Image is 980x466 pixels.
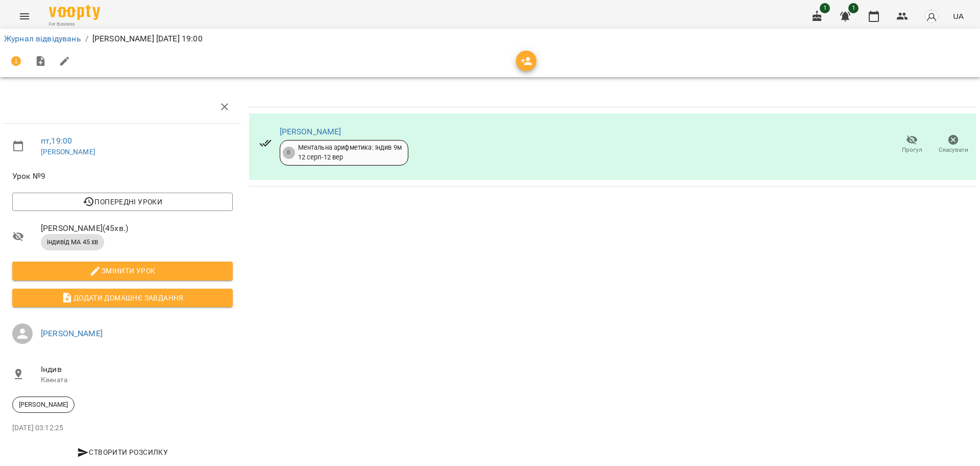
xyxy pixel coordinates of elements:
[4,34,81,43] a: Журнал відвідувань
[902,146,922,154] span: Прогул
[949,7,968,26] button: UA
[848,3,859,13] span: 1
[12,193,233,211] button: Попередні уроки
[12,423,233,433] p: [DATE] 03:12:25
[12,443,233,461] button: Створити розсилку
[41,148,95,156] a: [PERSON_NAME]
[41,375,233,385] p: Кімната
[85,33,88,45] li: /
[49,5,100,20] img: Voopty Logo
[41,136,72,146] a: пт , 19:00
[20,292,225,304] span: Додати домашнє завдання
[12,262,233,280] button: Змінити урок
[891,130,933,159] button: Прогул
[92,33,203,45] p: [PERSON_NAME] [DATE] 19:00
[16,446,229,458] span: Створити розсилку
[41,238,104,247] span: індивід МА 45 хв
[283,147,295,159] div: 8
[12,170,233,182] span: Урок №9
[939,146,968,154] span: Скасувати
[20,196,225,208] span: Попередні уроки
[13,400,74,409] span: [PERSON_NAME]
[41,329,103,338] a: [PERSON_NAME]
[49,21,100,28] span: For Business
[933,130,974,159] button: Скасувати
[298,143,402,162] div: Ментальна арифметика: Індив 9м 12 серп - 12 вер
[280,127,341,136] a: [PERSON_NAME]
[12,397,75,413] div: [PERSON_NAME]
[41,222,233,235] span: [PERSON_NAME] ( 45 хв. )
[12,4,37,29] button: Menu
[820,3,830,13] span: 1
[20,265,225,277] span: Змінити урок
[4,33,976,45] nav: breadcrumb
[12,289,233,307] button: Додати домашнє завдання
[41,363,233,376] span: Індив
[924,9,939,24] img: avatar_s.png
[953,11,964,21] span: UA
